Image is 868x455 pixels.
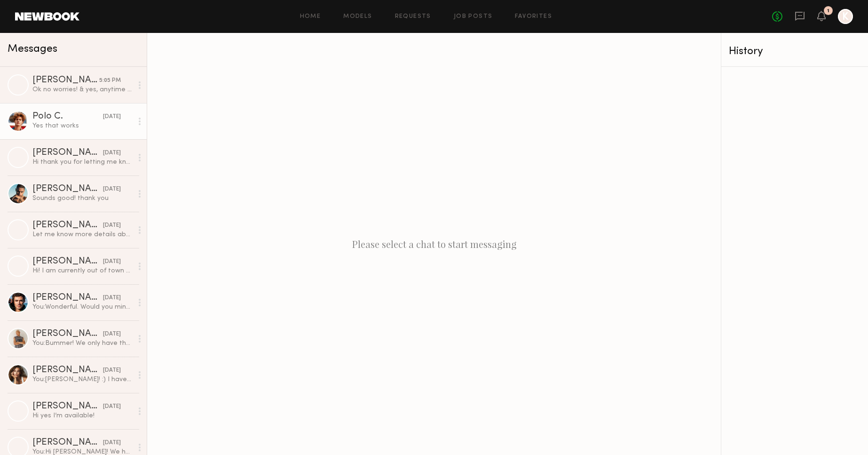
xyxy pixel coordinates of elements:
[103,366,121,375] div: [DATE]
[32,221,103,230] div: [PERSON_NAME]
[32,438,103,447] div: [PERSON_NAME]
[32,85,133,94] div: Ok no worries! & yes, anytime / morning works as well Tues!
[8,44,57,55] span: Messages
[32,121,133,130] div: Yes that works
[32,148,103,158] div: [PERSON_NAME]
[32,366,103,375] div: [PERSON_NAME]
[343,14,372,20] a: Models
[300,14,321,20] a: Home
[454,14,493,20] a: Job Posts
[729,46,860,57] div: History
[103,149,121,158] div: [DATE]
[32,266,133,275] div: Hi! I am currently out of town or I would love to!!!
[147,33,721,455] div: Please select a chat to start messaging
[103,257,121,266] div: [DATE]
[32,339,133,348] div: You: Bummer! We only have the 16th as an option. Let me know if anything changes!
[32,402,103,411] div: [PERSON_NAME]
[32,329,103,339] div: [PERSON_NAME] O.
[32,411,133,420] div: Hi yes I’m available!
[32,303,133,311] div: You: Wonderful. Would you mind holding the time? Are you able to send in a casting digitals + vid...
[395,14,431,20] a: Requests
[515,14,552,20] a: Favorites
[103,221,121,230] div: [DATE]
[32,257,103,266] div: [PERSON_NAME]
[103,294,121,303] div: [DATE]
[32,194,133,203] div: Sounds good! thank you
[32,158,133,167] div: Hi thank you for letting me know! I just found out I am available that day. For half day I typica...
[103,112,121,121] div: [DATE]
[32,375,133,384] div: You: [PERSON_NAME]! :) I have a shoot coming up for Sportiqe with photographer [PERSON_NAME] on [...
[103,330,121,339] div: [DATE]
[32,76,99,85] div: [PERSON_NAME]
[103,402,121,411] div: [DATE]
[32,230,133,239] div: Let me know more details about the job please :)
[32,184,103,194] div: [PERSON_NAME]
[838,9,853,24] a: K
[32,112,103,121] div: Polo C.
[103,185,121,194] div: [DATE]
[827,8,829,14] div: 1
[99,76,121,85] div: 5:05 PM
[103,439,121,447] div: [DATE]
[32,293,103,303] div: [PERSON_NAME]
